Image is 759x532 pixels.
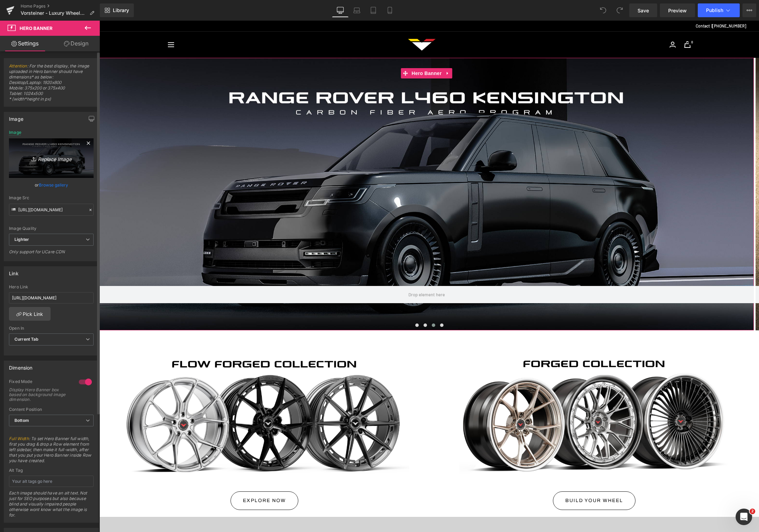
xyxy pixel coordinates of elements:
div: or [9,181,94,189]
div: Alt Tag [9,468,94,473]
div: Open In [9,326,94,331]
div: Link [9,267,19,276]
div: Content Position [9,407,94,412]
span: : To set Hero Banner full width, first you drag & drop a Row element from left sidebar, then make... [9,436,94,468]
span: Save [638,7,649,14]
div: Dimension [9,361,33,371]
button: Publish [698,3,740,17]
a: BUILD YOUR WHEEL [453,471,536,489]
a: Attention [9,63,27,68]
iframe: Intercom live chat [736,509,752,525]
a: Tablet [365,3,382,17]
b: Lighter [14,237,29,242]
span: 2 [750,509,755,514]
cart-count: 0 [589,18,596,25]
span: BUILD YOUR WHEEL [466,471,524,489]
span: EXPLORE NOW [143,471,186,489]
div: Fixed Mode [9,379,72,386]
a: Expand / Collapse [344,47,353,58]
span: Hero Banner [20,25,53,31]
div: Image [9,130,21,135]
a: Laptop [349,3,365,17]
div: Image [9,112,23,122]
a: Cart [585,21,591,27]
a: EXPLORE NOW [131,471,199,489]
a: Mobile [382,3,398,17]
a: New Library [100,3,134,17]
a: Desktop [332,3,349,17]
a: Preview [660,3,695,17]
span: Preview [668,7,687,14]
div: Image Quality [9,226,94,231]
b: Bottom [14,418,29,423]
a: Login [570,21,576,27]
div: Image Src [9,195,94,200]
input: https://your-shop.myshopify.com [9,292,94,304]
b: Current Tab [14,337,39,342]
a: Home Pages [21,3,100,9]
iframe: To enrich screen reader interactions, please activate Accessibility in Grammarly extension settings [99,21,759,532]
a: Browse gallery [39,179,68,191]
span: Vorsteiner - Luxury Wheels and Aero Updated [DATE] [21,10,87,16]
span: Library [113,7,129,13]
a: Design [51,36,101,51]
div: Only support for UCare CDN [9,249,94,259]
button: More [742,3,756,17]
div: Each image should have an alt text. Not just for SEO purposes but also because blind and visually... [9,490,94,522]
button: Undo [596,3,610,17]
a: Pick Link [9,307,51,321]
div: Display Hero Banner box based on background image dimension. [9,387,71,402]
input: Your alt tags go here [9,476,94,487]
span: Publish [706,8,723,13]
span: Hero Banner [310,47,344,58]
i: Replace Image [24,154,79,162]
a: Full Width [9,436,29,441]
input: Link [9,204,94,216]
button: Redo [613,3,627,17]
span: : For the best display, the image uploaded in Hero banner should have dimensions* as below: Deskt... [9,63,94,106]
div: Hero Link [9,285,94,289]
